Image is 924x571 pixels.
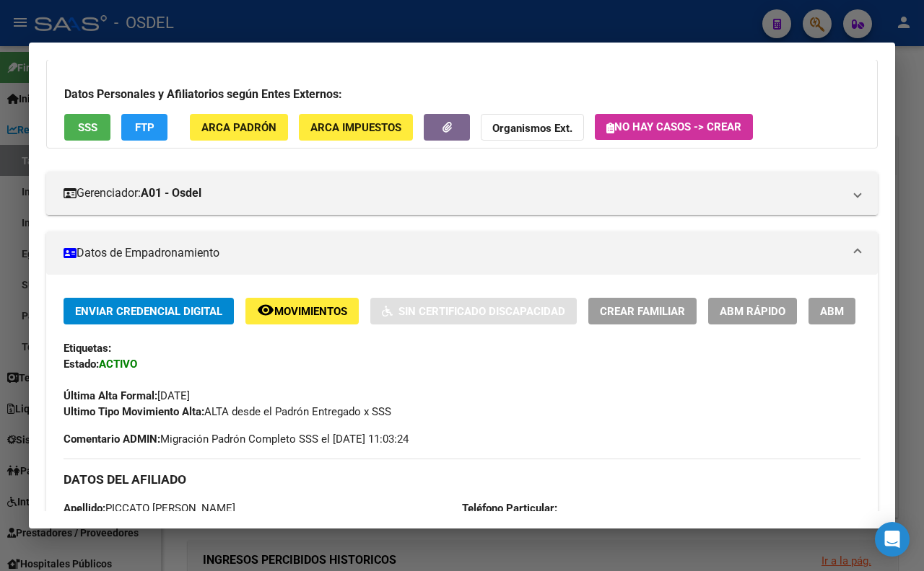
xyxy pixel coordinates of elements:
[64,298,234,324] button: Enviar Credencial Digital
[606,120,741,133] span: No hay casos -> Crear
[64,431,409,447] span: Migración Padrón Completo SSS el [DATE] 11:03:24
[370,298,577,324] button: Sin Certificado Discapacidad
[141,185,201,202] strong: A01 - Osdel
[46,231,878,275] mat-expansion-panel-header: Datos de Empadronamiento
[492,122,572,135] strong: Organismos Ext.
[64,433,160,446] strong: Comentario ADMIN:
[64,502,105,515] strong: Apellido:
[588,298,697,324] button: Crear Familiar
[600,305,685,318] span: Crear Familiar
[64,358,99,371] strong: Estado:
[64,472,860,487] h3: DATOS DEL AFILIADO
[64,244,843,262] mat-panel-title: Datos de Empadronamiento
[64,502,235,515] span: PICCATO [PERSON_NAME]
[595,114,753,140] button: No hay casos -> Crear
[64,86,860,103] h3: Datos Personales y Afiliatorios según Entes Externos:
[75,305,222,318] span: Enviar Credencial Digital
[462,502,557,515] strong: Teléfono Particular:
[398,305,565,318] span: Sin Certificado Discapacidad
[708,298,797,324] button: ABM Rápido
[64,389,190,402] span: [DATE]
[820,305,844,318] span: ABM
[121,114,167,141] button: FTP
[274,305,347,318] span: Movimientos
[245,298,359,324] button: Movimientos
[310,121,401,134] span: ARCA Impuestos
[64,185,843,202] mat-panel-title: Gerenciador:
[99,358,137,371] strong: ACTIVO
[875,522,910,557] div: Open Intercom Messenger
[64,342,111,355] strong: Etiquetas:
[46,172,878,215] mat-expansion-panel-header: Gerenciador:A01 - Osdel
[720,305,785,318] span: ABM Rápido
[299,114,413,141] button: ARCA Impuestos
[135,121,154,134] span: FTP
[64,405,391,418] span: ALTA desde el Padrón Entregado x SSS
[808,298,855,324] button: ABM
[64,114,110,141] button: SSS
[78,121,97,134] span: SSS
[64,389,157,402] strong: Última Alta Formal:
[257,301,274,319] mat-icon: remove_red_eye
[190,114,288,141] button: ARCA Padrón
[481,114,584,141] button: Organismos Ext.
[201,121,276,134] span: ARCA Padrón
[64,405,204,418] strong: Ultimo Tipo Movimiento Alta:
